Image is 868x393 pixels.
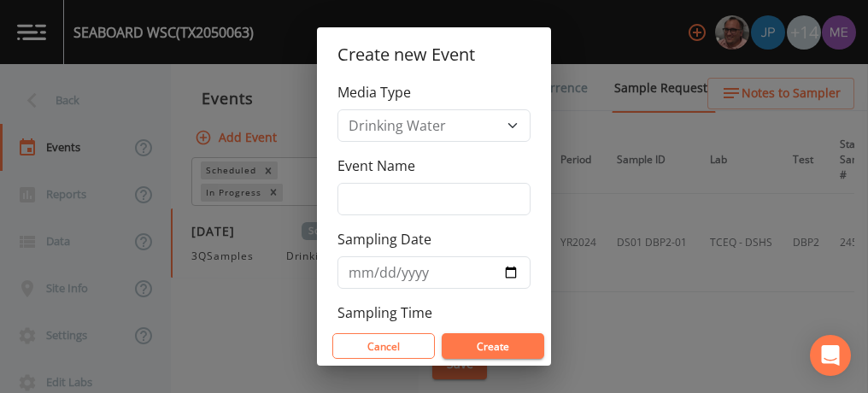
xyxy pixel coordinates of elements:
[317,27,551,82] h2: Create new Event
[810,335,851,376] div: Open Intercom Messenger
[332,333,435,359] button: Cancel
[337,302,432,323] label: Sampling Time
[337,229,431,249] label: Sampling Date
[337,82,411,103] label: Media Type
[442,333,544,359] button: Create
[337,155,415,176] label: Event Name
